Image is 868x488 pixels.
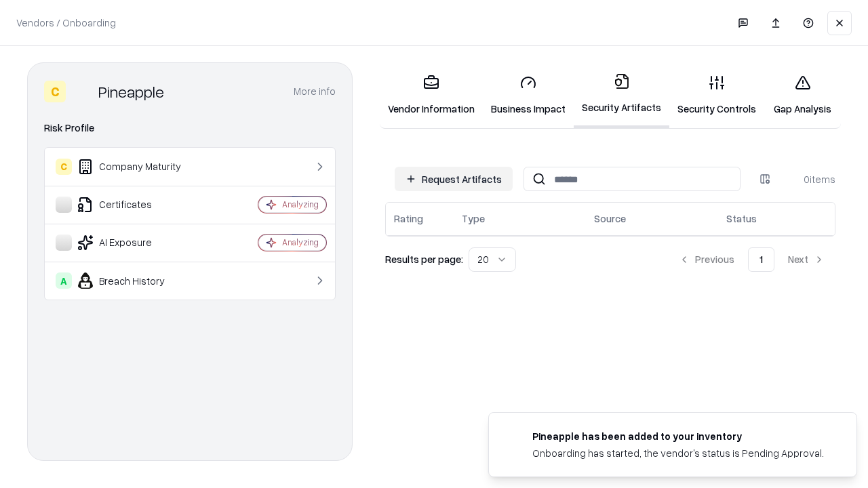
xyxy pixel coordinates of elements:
div: A [56,272,72,289]
p: Results per page: [385,252,463,266]
div: C [44,81,66,102]
div: Type [462,211,485,226]
img: Pineapple [71,81,93,102]
button: Request Artifacts [395,167,513,191]
a: Business Impact [483,64,574,127]
div: Rating [394,211,423,226]
div: AI Exposure [56,235,218,251]
nav: pagination [668,247,835,272]
div: Analyzing [282,237,319,248]
img: pineappleenergy.com [505,429,521,445]
div: Source [594,211,626,226]
div: Status [726,211,757,226]
div: C [56,159,72,175]
div: Breach History [56,272,218,289]
button: 1 [748,247,774,272]
p: Vendors / Onboarding [16,16,116,30]
a: Gap Analysis [764,64,841,127]
div: Certificates [56,197,218,213]
div: Company Maturity [56,159,218,175]
a: Vendor Information [380,64,483,127]
div: Pineapple [98,81,164,102]
div: Onboarding has started, the vendor's status is Pending Approval. [532,446,824,460]
div: 0 items [781,172,835,186]
button: More info [294,79,336,104]
a: Security Controls [669,64,764,127]
div: Risk Profile [44,120,336,136]
div: Analyzing [282,199,319,210]
a: Security Artifacts [574,62,669,128]
div: Pineapple has been added to your inventory [532,429,824,443]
